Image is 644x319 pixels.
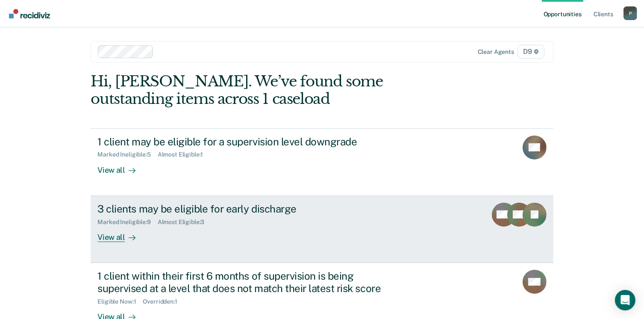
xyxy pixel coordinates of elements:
[97,203,397,215] div: 3 clients may be eligible for early discharge
[97,158,145,175] div: View all
[623,6,637,20] div: P
[158,219,212,226] div: Almost Eligible : 3
[158,151,210,158] div: Almost Eligible : 1
[97,225,145,242] div: View all
[9,9,50,18] img: Recidiviz
[143,298,184,305] div: Overridden : 1
[91,73,461,108] div: Hi, [PERSON_NAME]. We’ve found some outstanding items across 1 caseload
[97,270,397,295] div: 1 client within their first 6 months of supervision is being supervised at a level that does not ...
[97,298,143,305] div: Eligible Now : 1
[97,219,157,226] div: Marked Ineligible : 9
[518,45,544,59] span: D9
[615,290,635,310] div: Open Intercom Messenger
[97,151,157,158] div: Marked Ineligible : 5
[478,48,514,56] div: Clear agents
[91,196,553,263] a: 3 clients may be eligible for early dischargeMarked Ineligible:9Almost Eligible:3View all
[97,136,397,148] div: 1 client may be eligible for a supervision level downgrade
[623,6,637,20] button: Profile dropdown button
[91,128,553,196] a: 1 client may be eligible for a supervision level downgradeMarked Ineligible:5Almost Eligible:1Vie...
